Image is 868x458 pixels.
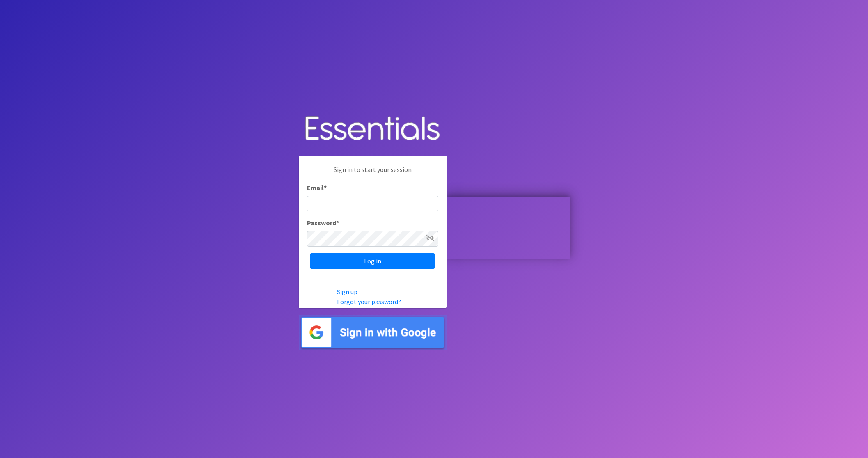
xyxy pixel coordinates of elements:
label: Password [307,218,339,228]
img: Human Essentials [299,108,447,150]
a: Sign up [337,288,357,296]
a: Forgot your password? [337,298,401,306]
p: Sign in to start your session [307,165,438,183]
label: Email [307,183,327,192]
abbr: required [324,183,327,192]
img: Sign in with Google [299,315,447,350]
abbr: required [336,219,339,227]
input: Log in [310,253,435,269]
